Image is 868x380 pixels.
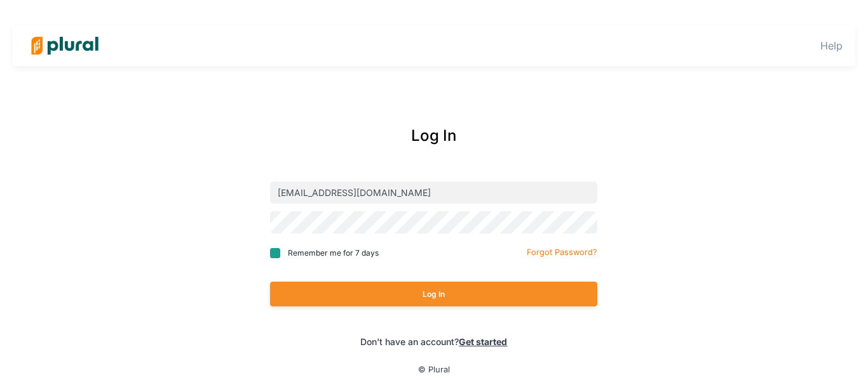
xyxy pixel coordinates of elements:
small: Forgot Password? [527,247,597,257]
a: Help [820,39,843,52]
span: Remember me for 7 days [288,247,379,259]
small: © Plural [418,365,450,374]
input: Remember me for 7 days [270,248,280,258]
div: Don't have an account? [216,335,653,348]
a: Get started [459,336,507,347]
img: Logo for Plural [20,23,109,68]
button: Log In [270,282,597,306]
a: Forgot Password? [527,245,597,258]
input: Email address [270,181,597,204]
div: Log In [216,124,653,147]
